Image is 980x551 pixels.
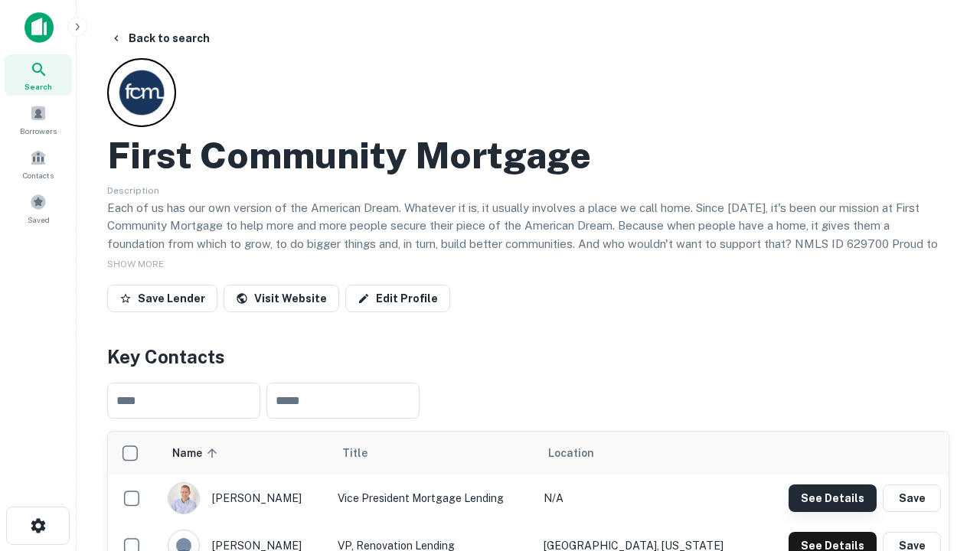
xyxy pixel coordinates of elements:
[172,444,222,462] span: Name
[107,199,949,271] p: Each of us has our own version of the American Dream. Whatever it is, it usually involves a place...
[5,187,72,229] a: Saved
[330,474,536,522] td: Vice President Mortgage Lending
[342,444,387,462] span: Title
[224,285,339,312] a: Visit Website
[789,484,877,512] button: See Details
[345,285,450,312] a: Edit Profile
[330,432,536,474] th: Title
[107,343,949,370] h4: Key Contacts
[5,99,72,140] a: Borrowers
[107,259,164,269] span: SHOW MORE
[107,185,159,196] span: Description
[5,54,72,96] a: Search
[5,143,72,184] a: Contacts
[104,24,216,52] button: Back to search
[536,432,758,474] th: Location
[107,285,217,312] button: Save Lender
[168,482,322,514] div: [PERSON_NAME]
[28,214,50,226] span: Saved
[20,125,57,137] span: Borrowers
[160,432,330,474] th: Name
[107,133,591,178] h2: First Community Mortgage
[548,444,594,462] span: Location
[883,484,941,512] button: Save
[536,474,758,522] td: N/A
[23,169,54,181] span: Contacts
[903,429,980,502] iframe: Chat Widget
[168,483,199,514] img: 1520878720083
[24,12,54,43] img: capitalize-icon.png
[24,80,52,93] span: Search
